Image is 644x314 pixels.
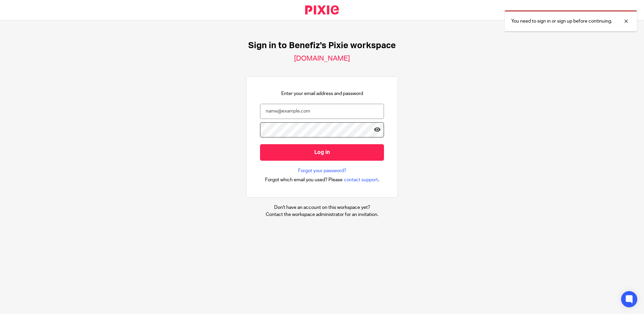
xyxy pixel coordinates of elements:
[281,90,363,97] p: Enter your email address and password
[260,104,384,119] input: name@example.com
[266,204,378,211] p: Don't have an account on this workspace yet?
[248,40,396,51] h1: Sign in to Benefiz's Pixie workspace
[511,18,612,25] p: You need to sign in or sign up before continuing.
[294,54,350,63] h2: [DOMAIN_NAME]
[265,176,379,184] div: .
[344,177,378,183] span: contact support
[266,211,378,218] p: Contact the workspace administrator for an invitation.
[298,167,346,174] a: Forgot your password?
[260,144,384,161] input: Log in
[265,177,343,183] span: Forgot which email you used? Please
